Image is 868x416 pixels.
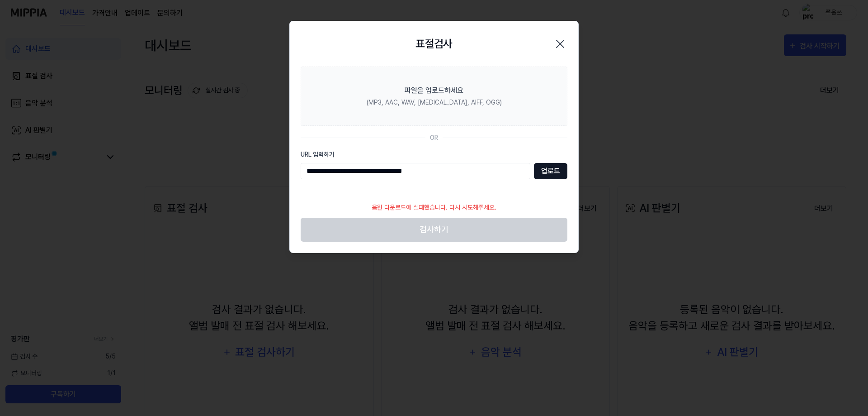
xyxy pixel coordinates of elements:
[405,85,463,96] div: 파일을 업로드하세요
[367,98,502,107] div: (MP3, AAC, WAV, [MEDICAL_DATA], AIFF, OGG)
[430,133,438,143] div: OR
[301,150,567,159] label: URL 입력하기
[534,163,567,179] button: 업로드
[415,36,453,52] h2: 표절검사
[366,197,502,218] div: 음원 다운로드에 실패했습니다. 다시 시도해주세요.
